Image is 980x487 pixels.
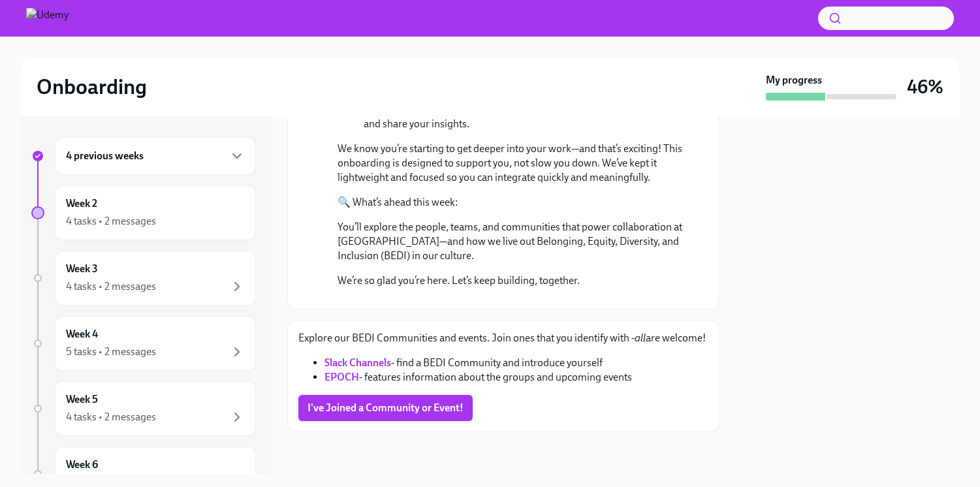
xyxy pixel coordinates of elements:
[31,381,256,436] a: Week 54 tasks • 2 messages
[66,262,98,276] h6: Week 3
[31,185,256,240] a: Week 24 tasks • 2 messages
[635,332,646,344] em: all
[66,214,156,228] div: 4 tasks • 2 messages
[766,73,822,87] strong: My progress
[55,137,256,175] div: 4 previous weeks
[37,74,147,100] h2: Onboarding
[324,356,391,369] a: Slack Channels
[338,274,687,288] p: We’re so glad you’re here. Let’s keep building, together.
[31,251,256,306] a: Week 34 tasks • 2 messages
[66,458,98,472] h6: Week 6
[324,371,359,383] a: EPOCH
[324,370,708,385] li: - features information about the groups and upcoming events
[26,8,69,29] img: Udemy
[31,316,256,371] a: Week 45 tasks • 2 messages
[364,102,687,131] p: : A short reflection tied to our Udemy values—your space to pause and share your insights.
[338,142,687,185] p: We know you’re starting to get deeper into your work—and that’s exciting! This onboarding is desi...
[66,410,156,424] div: 4 tasks • 2 messages
[338,220,687,263] p: You’ll explore the people, teams, and communities that power collaboration at [GEOGRAPHIC_DATA]—a...
[66,327,98,341] h6: Week 4
[907,75,943,99] h3: 46%
[338,195,687,210] p: 🔍 What’s ahead this week:
[66,149,144,163] h6: 4 previous weeks
[324,356,708,370] li: - find a BEDI Community and introduce yourself
[298,331,708,345] p: Explore our BEDI Communities and events. Join ones that you identify with - are welcome!
[66,196,97,211] h6: Week 2
[66,392,98,407] h6: Week 5
[66,279,156,294] div: 4 tasks • 2 messages
[308,401,464,415] span: I've Joined a Community or Event!
[66,345,156,359] div: 5 tasks • 2 messages
[298,395,473,421] button: I've Joined a Community or Event!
